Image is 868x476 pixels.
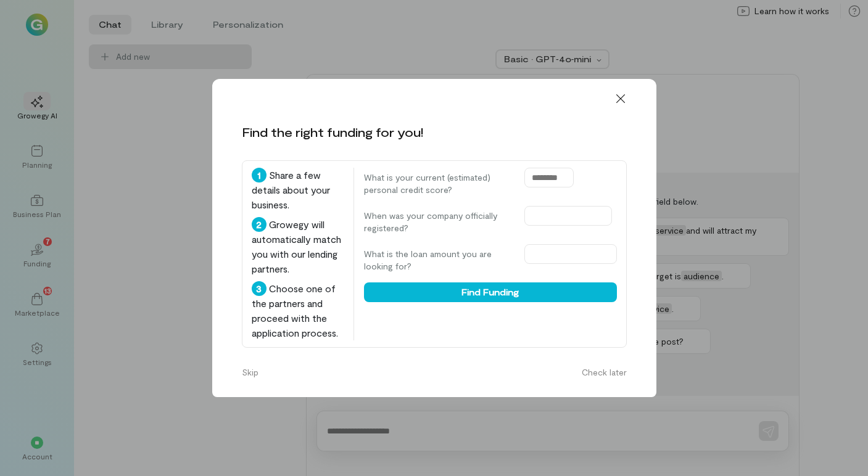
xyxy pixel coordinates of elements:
div: Find the right funding for you! [242,123,423,141]
div: 1 [252,168,267,183]
label: What is your current (estimated) personal credit score? [364,171,512,196]
div: 2 [252,217,267,232]
button: Skip [234,363,266,382]
button: Find Funding [364,282,617,302]
div: Growegy will automatically match you with our lending partners. [252,217,344,276]
button: Check later [574,363,634,382]
label: What is the loan amount you are looking for? [364,248,512,273]
label: When was your company officially registered? [364,210,512,234]
div: Share a few details about your business. [252,168,344,212]
div: Choose one of the partners and proceed with the application process. [252,281,344,340]
div: 3 [252,281,267,296]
